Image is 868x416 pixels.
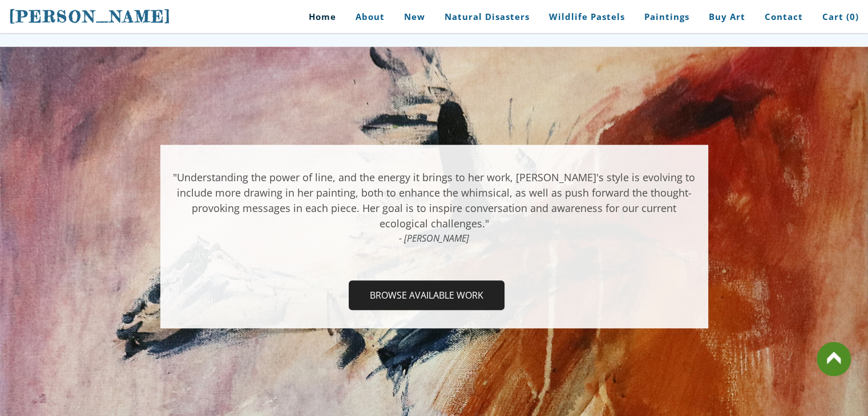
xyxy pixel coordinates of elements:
[9,6,171,27] a: [PERSON_NAME]
[700,4,754,30] a: Buy Art
[756,4,812,30] a: Contact
[347,4,393,30] a: About
[395,4,434,30] a: New
[436,4,538,30] a: Natural Disasters
[399,232,469,244] em: - [PERSON_NAME]
[350,282,503,309] span: Browse Available Work
[636,4,698,30] a: Paintings
[9,7,171,26] span: [PERSON_NAME]
[349,280,504,310] a: Browse Available Work
[814,4,859,30] a: Cart (0)
[540,4,633,30] a: Wildlife Pastels
[850,11,855,22] span: 0
[292,4,345,30] a: Home
[173,170,695,230] font: ​"Understanding the power of line, and the energy it brings to her work, [PERSON_NAME]'s style is...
